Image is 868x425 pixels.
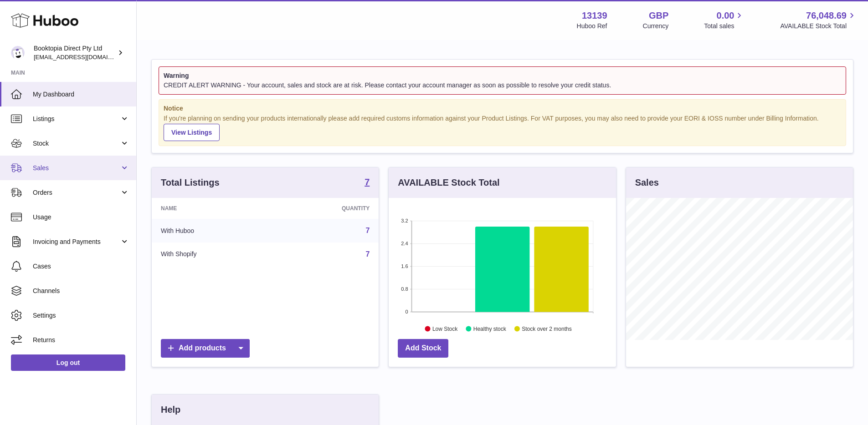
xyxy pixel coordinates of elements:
a: 0.00 Total sales [704,10,745,30]
span: 0.00 [717,10,734,22]
div: CREDIT ALERT WARNING - Your account, sales and stock are at risk. Please contact your account man... [164,81,841,90]
a: 7 [365,250,370,258]
strong: GBP [649,10,668,22]
div: Currency [643,22,669,30]
span: Usage [33,213,129,222]
span: AVAILABLE Stock Total [780,22,857,30]
th: Name [152,198,274,219]
h3: Help [161,404,180,416]
a: Add products [161,339,250,358]
strong: Notice [164,104,841,113]
span: Stock [33,139,120,148]
strong: 13139 [582,10,607,22]
h3: Sales [635,177,659,189]
a: Add Stock [398,339,448,358]
a: 7 [365,227,370,234]
text: Low Stock [432,326,458,332]
td: With Shopify [152,243,274,266]
text: 0 [406,309,408,314]
td: With Huboo [152,219,274,243]
span: [EMAIL_ADDRESS][DOMAIN_NAME] [34,53,134,61]
span: Channels [33,287,129,295]
text: 0.8 [401,286,408,292]
text: 2.4 [401,241,408,246]
span: Sales [33,164,120,172]
strong: Warning [164,71,841,80]
a: Log out [11,354,125,371]
text: Stock over 2 months [522,326,572,332]
h3: AVAILABLE Stock Total [398,177,499,189]
div: If you're planning on sending your products internationally please add required customs informati... [164,114,841,142]
a: 7 [365,177,370,188]
text: 3.2 [401,218,408,223]
strong: 7 [365,177,370,187]
span: Listings [33,115,120,123]
text: 1.6 [401,263,408,269]
a: View Listings [164,124,220,141]
span: Returns [33,336,129,344]
img: buz@sabweb.com.au [11,46,25,60]
span: Settings [33,311,129,320]
a: 76,048.69 AVAILABLE Stock Total [780,10,857,30]
span: My Dashboard [33,90,129,99]
th: Quantity [274,198,379,219]
span: Total sales [704,22,745,30]
span: Cases [33,262,129,271]
span: Invoicing and Payments [33,238,120,246]
span: Orders [33,188,120,197]
span: 76,048.69 [806,10,847,22]
div: Huboo Ref [577,22,607,30]
div: Booktopia Direct Pty Ltd [34,44,116,61]
text: Healthy stock [473,326,507,332]
h3: Total Listings [161,177,220,189]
